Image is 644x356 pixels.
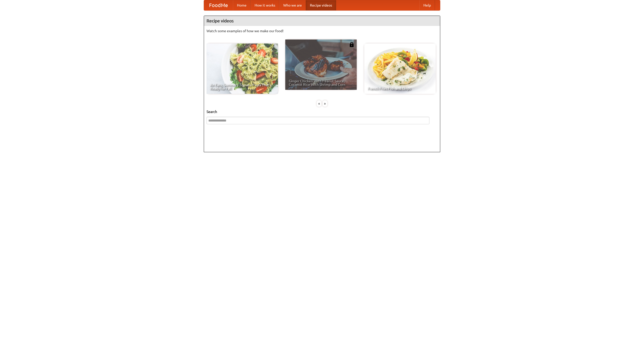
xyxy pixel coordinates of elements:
[349,42,354,47] img: 483408.png
[317,100,321,107] div: «
[207,109,437,114] h5: Search
[233,0,251,10] a: Home
[368,87,432,90] span: French Fries Fish and Chips
[207,28,437,33] p: Watch some examples of how we make our food!
[204,16,440,26] h4: Recipe videos
[323,100,327,107] div: »
[364,44,436,94] a: French Fries Fish and Chips
[207,44,278,94] a: An Easy, Summery Tomato Pasta That's Ready for Fall
[306,0,336,10] a: Recipe videos
[279,0,306,10] a: Who we are
[419,0,435,10] a: Help
[251,0,279,10] a: How it works
[210,83,274,90] span: An Easy, Summery Tomato Pasta That's Ready for Fall
[204,0,233,10] a: FoodMe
